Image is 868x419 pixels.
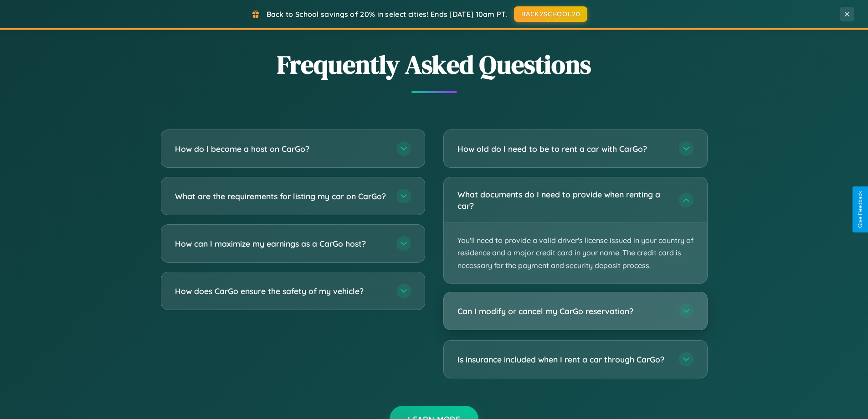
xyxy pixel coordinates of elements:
h3: Can I modify or cancel my CarGo reservation? [457,305,670,317]
p: You'll need to provide a valid driver's license issued in your country of residence and a major c... [444,223,707,283]
div: Give Feedback [857,191,863,228]
h3: How old do I need to be to rent a car with CarGo? [457,143,670,155]
h3: How can I maximize my earnings as a CarGo host? [175,238,387,249]
h3: What are the requirements for listing my car on CarGo? [175,191,387,202]
h3: How does CarGo ensure the safety of my vehicle? [175,285,387,297]
h2: Frequently Asked Questions [161,47,708,82]
h3: How do I become a host on CarGo? [175,143,387,155]
button: BACK2SCHOOL20 [514,6,587,22]
h3: Is insurance included when I rent a car through CarGo? [457,354,670,365]
span: Back to School savings of 20% in select cities! Ends [DATE] 10am PT. [267,10,507,19]
h3: What documents do I need to provide when renting a car? [457,189,670,211]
